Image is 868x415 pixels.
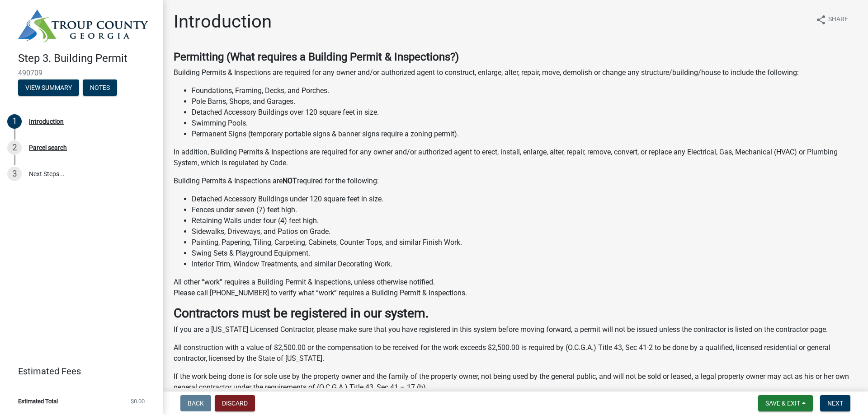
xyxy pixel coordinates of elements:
[18,79,79,96] button: View Summary
[192,129,857,140] li: Permanent Signs (temporary portable signs & banner signs require a zoning permit).
[174,147,857,168] p: In addition, Building Permits & Inspections are required for any owner and/or authorized agent to...
[18,84,79,92] wm-modal-confirm: Summary
[192,248,857,259] li: Swing Sets & Playground Equipment.
[174,176,857,187] p: Building Permits & Inspections are required for the following:
[29,145,67,151] div: Parcel search
[828,14,848,25] span: Share
[174,306,429,321] strong: Contractors must be registered in our system.
[188,400,204,407] span: Back
[192,237,857,248] li: Painting, Papering, Tiling, Carpeting, Cabinets, Counter Tops, and similar Finish Work.
[192,107,857,118] li: Detached Accessory Buildings over 120 square feet in size.
[29,118,64,125] div: Introduction
[174,51,459,63] strong: Permitting (What requires a Building Permit & Inspections?)
[816,14,826,25] i: share
[192,259,857,270] li: Interior Trim, Window Treatments, and similar Decorating Work.
[83,79,117,96] button: Notes
[192,96,857,107] li: Pole Barns, Shops, and Garages.
[18,52,156,65] h4: Step 3. Building Permit
[174,67,857,78] p: Building Permits & Inspections are required for any owner and/or authorized agent to construct, e...
[192,85,857,96] li: Foundations, Framing, Decks, and Porches.
[192,205,857,215] li: Fences under seven (7) feet high.
[758,395,813,411] button: Save & Exit
[18,69,145,77] span: 490709
[174,371,857,393] p: If the work being done is for sole use by the property owner and the family of the property owner...
[7,362,148,380] a: Estimated Fees
[808,11,855,28] button: shareShare
[7,114,22,129] div: 1
[7,140,22,155] div: 2
[174,277,857,298] p: All other “work” requires a Building Permit & Inspections, unless otherwise notified. Please call...
[180,395,211,411] button: Back
[820,395,850,411] button: Next
[192,194,857,205] li: Detached Accessory Buildings under 120 square feet in size.
[174,11,272,33] h1: Introduction
[83,84,117,92] wm-modal-confirm: Notes
[215,395,255,411] button: Discard
[765,400,800,407] span: Save & Exit
[131,398,145,404] span: $0.00
[192,226,857,237] li: Sidewalks, Driveways, and Patios on Grade.
[7,167,22,181] div: 3
[18,9,148,42] img: Troup County, Georgia
[192,215,857,226] li: Retaining Walls under four (4) feet high.
[827,400,843,407] span: Next
[174,324,857,335] p: If you are a [US_STATE] Licensed Contractor, please make sure that you have registered in this sy...
[18,398,58,404] span: Estimated Total
[192,118,857,129] li: Swimming Pools.
[174,342,857,364] p: All construction with a value of $2,500.00 or the compensation to be received for the work exceed...
[283,177,297,185] strong: NOT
